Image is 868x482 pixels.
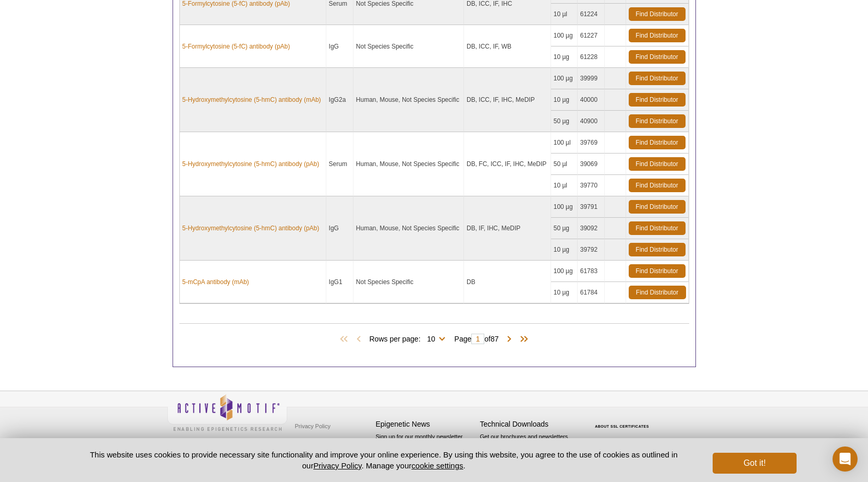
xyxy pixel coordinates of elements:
[313,461,361,470] a: Privacy Policy
[464,68,551,132] td: DB, ICC, IF, IHC, MeDIP
[578,196,605,218] td: 39791
[629,114,686,128] a: Find Distributor
[578,282,605,303] td: 61784
[464,196,551,261] td: DB, IF, IHC, MeDIP
[584,409,663,432] table: Click to Verify - This site chose Symantec SSL for secure e-commerce and confidential communicati...
[464,261,551,303] td: DB
[578,111,605,132] td: 40900
[629,72,686,85] a: Find Distributor
[578,261,605,282] td: 61783
[551,261,578,282] td: 100 µg
[326,196,353,261] td: IgG
[551,239,578,261] td: 10 µg
[480,420,579,429] h4: Technical Downloads
[182,159,320,169] a: 5-Hydroxymethylcytosine (5-hmC) antibody (pAb)
[551,68,578,89] td: 100 µg
[376,420,475,429] h4: Epigenetic News
[551,46,578,68] td: 10 µg
[515,334,530,345] span: Last Page
[629,221,686,235] a: Find Distributor
[551,25,578,46] td: 100 µg
[551,154,578,175] td: 50 µl
[578,25,605,46] td: 61227
[353,261,464,303] td: Not Species Specific
[369,333,449,344] span: Rows per page:
[629,29,686,42] a: Find Distributor
[578,89,605,111] td: 40000
[629,50,686,64] a: Find Distributor
[551,175,578,196] td: 10 µl
[491,335,499,343] span: 87
[338,334,353,345] span: First Page
[179,323,689,324] h2: Products (870)
[578,46,605,68] td: 61228
[713,453,796,474] button: Got it!
[376,432,475,468] p: Sign up for our monthly newsletter highlighting recent publications in the field of epigenetics.
[551,282,578,303] td: 10 µg
[629,200,686,214] a: Find Distributor
[578,68,605,89] td: 39999
[551,89,578,111] td: 10 µg
[464,25,551,68] td: DB, ICC, IF, WB
[578,154,605,175] td: 39069
[629,179,686,192] a: Find Distributor
[578,175,605,196] td: 39770
[353,334,364,345] span: Previous Page
[578,132,605,154] td: 39769
[480,432,579,459] p: Get our brochures and newsletters, or request them by mail.
[353,132,464,196] td: Human, Mouse, Not Species Specific
[449,334,504,344] span: Page of
[551,132,578,154] td: 100 µl
[551,196,578,218] td: 100 µg
[629,286,686,299] a: Find Distributor
[353,68,464,132] td: Human, Mouse, Not Species Specific
[578,218,605,239] td: 39092
[551,4,578,25] td: 10 µl
[72,449,696,471] p: This website uses cookies to provide necessary site functionality and improve your online experie...
[326,25,353,68] td: IgG
[833,446,858,472] div: Open Intercom Messenger
[629,136,686,149] a: Find Distributor
[629,264,686,278] a: Find Distributor
[629,157,686,171] a: Find Distributor
[182,95,321,104] a: 5-Hydroxymethylcytosine (5-hmC) antibody (mAb)
[578,239,605,261] td: 39792
[353,196,464,261] td: Human, Mouse, Not Species Specific
[551,111,578,132] td: 50 µg
[595,425,649,428] a: ABOUT SSL CERTIFICATES
[504,334,515,345] span: Next Page
[578,4,605,25] td: 61224
[326,132,353,196] td: Serum
[326,68,353,132] td: IgG2a
[292,418,333,434] a: Privacy Policy
[167,391,287,433] img: Active Motif,
[353,25,464,68] td: Not Species Specific
[629,7,686,21] a: Find Distributor
[182,224,320,233] a: 5-Hydroxymethylcytosine (5-hmC) antibody (pAb)
[464,132,551,196] td: DB, FC, ICC, IF, IHC, MeDIP
[326,261,353,303] td: IgG1
[551,218,578,239] td: 50 µg
[182,42,290,51] a: 5-Formylcytosine (5-fC) antibody (pAb)
[182,277,249,287] a: 5-mCpA antibody (mAb)
[629,93,686,107] a: Find Distributor
[292,434,347,450] a: Terms & Conditions
[629,243,686,256] a: Find Distributor
[411,461,463,470] button: cookie settings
